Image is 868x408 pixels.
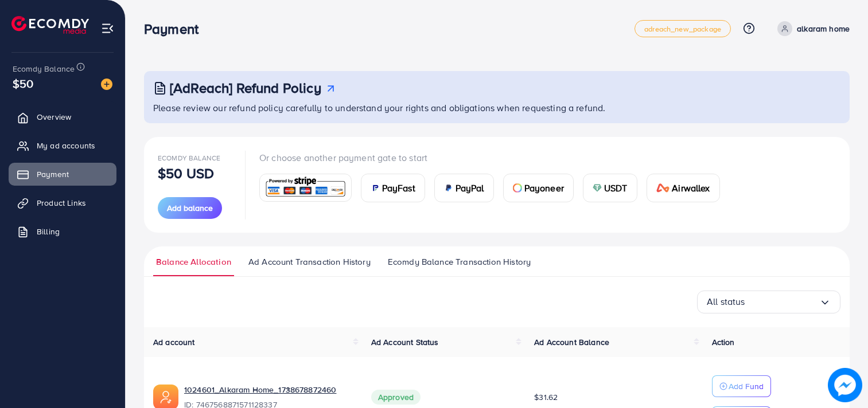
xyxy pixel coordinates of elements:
[248,256,371,268] span: Ad Account Transaction History
[382,181,415,195] span: PayFast
[697,291,840,313] div: Search for option
[37,197,86,209] span: Product Links
[583,174,637,202] a: cardUSDT
[101,22,114,35] img: menu
[434,174,494,202] a: cardPayPal
[534,336,609,348] span: Ad Account Balance
[361,174,425,202] a: cardPayFast
[513,183,522,193] img: card
[11,16,89,34] img: logo
[37,111,71,123] span: Overview
[37,140,95,151] span: My ad accounts
[635,20,731,37] a: adreach_new_package
[263,175,348,200] img: card
[158,166,214,180] p: $50 USD
[831,371,859,399] img: image
[9,163,116,186] a: Payment
[13,63,75,74] span: Ecomdy Balance
[524,181,564,195] span: Payoneer
[444,183,453,193] img: card
[644,25,721,33] span: adreach_new_package
[13,75,33,92] span: $50
[37,226,60,237] span: Billing
[259,151,729,164] p: Or choose another payment gate to start
[9,105,116,128] a: Overview
[604,181,628,195] span: USDT
[144,21,208,37] h3: Payment
[503,174,574,202] a: cardPayoneer
[371,390,421,405] span: Approved
[797,22,850,36] p: alkaram home
[712,375,771,397] button: Add Fund
[9,134,116,157] a: My ad accounts
[773,21,850,36] a: alkaram home
[156,256,231,268] span: Balance Allocation
[371,336,439,348] span: Ad Account Status
[184,384,353,395] a: 1024601_Alkaram Home_1738678872460
[371,183,380,193] img: card
[745,293,819,311] input: Search for option
[456,181,484,195] span: PayPal
[712,336,735,348] span: Action
[656,183,670,193] img: card
[101,79,112,90] img: image
[259,174,352,202] a: card
[672,181,710,195] span: Airwallex
[593,183,602,193] img: card
[9,220,116,243] a: Billing
[153,101,843,115] p: Please review our refund policy carefully to understand your rights and obligations when requesti...
[534,391,558,403] span: $31.62
[647,174,720,202] a: cardAirwallex
[153,336,195,348] span: Ad account
[37,168,69,180] span: Payment
[9,191,116,214] a: Product Links
[707,293,745,311] span: All status
[729,379,764,393] p: Add Fund
[158,153,220,163] span: Ecomdy Balance
[167,202,213,214] span: Add balance
[158,197,222,219] button: Add balance
[170,80,321,96] h3: [AdReach] Refund Policy
[388,256,531,268] span: Ecomdy Balance Transaction History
